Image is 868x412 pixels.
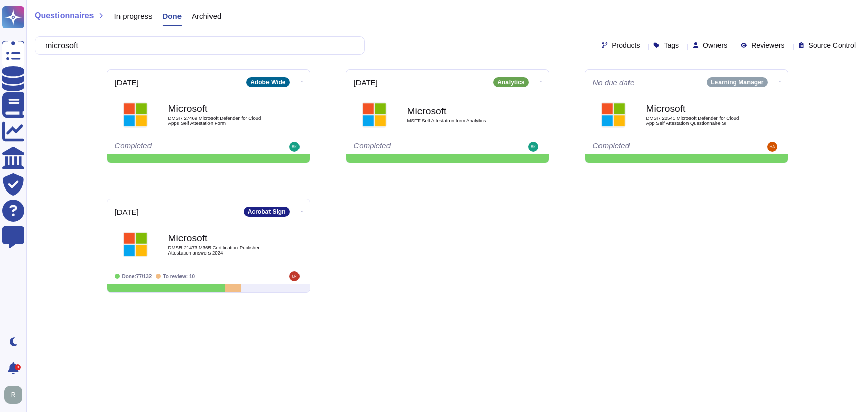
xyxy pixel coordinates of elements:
input: Search by keywords [40,37,354,54]
div: Analytics [493,77,528,87]
img: Logo [601,102,626,128]
div: Adobe Wide [246,77,289,87]
span: [DATE] [115,208,139,216]
img: user [528,142,538,152]
span: MSFT Self Attestation form Analytics [407,118,509,123]
span: In progress [114,12,152,20]
span: Archived [192,12,221,20]
img: Logo [362,102,387,128]
div: Completed [354,142,478,152]
b: Microsoft [168,104,270,113]
span: Tags [664,42,679,49]
div: 9 [15,364,21,370]
div: Completed [593,142,717,152]
div: Learning Manager [707,77,767,87]
button: user [2,384,29,406]
span: No due date [593,79,635,86]
img: Logo [123,232,148,257]
span: DMSR 27469 Microsoft Defender for Cloud Apps Self Attestation Form [168,116,270,125]
span: Products [612,42,640,49]
img: user [289,142,300,152]
span: Done [163,12,182,20]
span: [DATE] [115,79,139,86]
b: Microsoft [168,233,270,243]
span: [DATE] [354,79,378,86]
div: Completed [115,142,240,152]
span: DMSR 22541 Microsoft Defender for Cloud App Self Attestation Questionnaire SH [646,116,748,125]
img: user [767,142,777,152]
img: user [289,271,300,281]
img: Logo [123,102,148,128]
b: Microsoft [646,104,748,113]
span: Source Control [809,42,856,49]
span: Questionnaires [35,12,94,20]
span: To review: 10 [163,274,195,279]
span: DMSR 21473 M365 Certification Publisher Attestation answers 2024 [168,245,270,255]
div: Acrobat Sign [244,207,290,217]
img: user [4,386,22,404]
span: Done: 77/132 [122,274,152,279]
span: Owners [703,42,727,49]
b: Microsoft [407,106,509,116]
span: Reviewers [751,42,784,49]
